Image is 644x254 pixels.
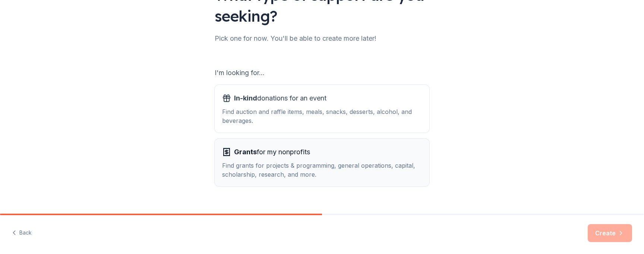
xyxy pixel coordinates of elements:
div: Find grants for projects & programming, general operations, capital, scholarship, research, and m... [222,161,422,179]
div: Pick one for now. You'll be able to create more later! [215,32,429,44]
span: In-kind [234,94,257,102]
button: In-kinddonations for an eventFind auction and raffle items, meals, snacks, desserts, alcohol, and... [215,85,429,133]
span: Grants [234,148,257,156]
span: for my nonprofits [234,146,310,158]
button: Back [12,225,32,241]
div: I'm looking for... [215,67,429,79]
button: Grantsfor my nonprofitsFind grants for projects & programming, general operations, capital, schol... [215,139,429,186]
div: Find auction and raffle items, meals, snacks, desserts, alcohol, and beverages. [222,107,422,125]
span: donations for an event [234,92,326,104]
